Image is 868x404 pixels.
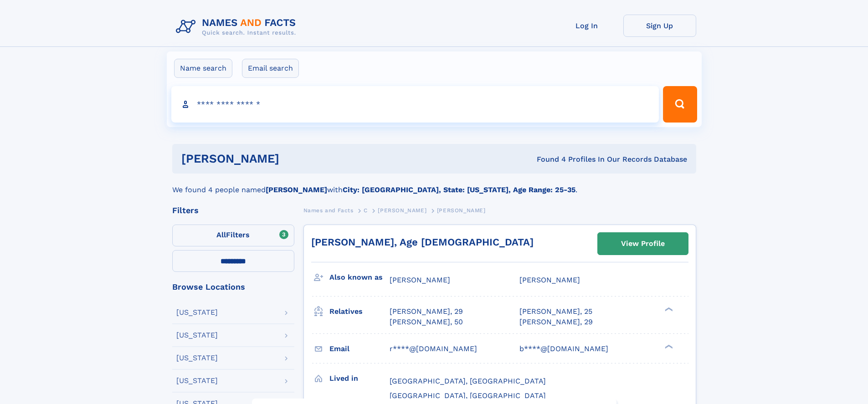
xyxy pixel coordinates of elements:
label: Filters [172,225,294,246]
a: C [364,205,368,216]
label: Name search [174,59,232,78]
a: View Profile [598,233,688,255]
a: [PERSON_NAME] [378,205,426,216]
a: [PERSON_NAME], Age [DEMOGRAPHIC_DATA] [311,236,534,248]
span: [PERSON_NAME] [437,207,486,214]
b: [PERSON_NAME] [266,185,327,194]
b: City: [GEOGRAPHIC_DATA], State: [US_STATE], Age Range: 25-35 [343,185,575,194]
h3: Email [329,341,390,357]
span: [GEOGRAPHIC_DATA], [GEOGRAPHIC_DATA] [390,377,546,385]
h3: Also known as [329,270,390,285]
div: Filters [172,206,294,215]
div: ❯ [663,307,673,312]
div: [US_STATE] [176,332,218,339]
div: [US_STATE] [176,377,218,384]
a: Names and Facts [303,205,354,216]
h1: [PERSON_NAME] [181,153,408,164]
span: [PERSON_NAME] [390,276,450,284]
input: search input [171,86,659,123]
div: View Profile [621,233,665,254]
a: [PERSON_NAME], 29 [519,317,593,327]
a: [PERSON_NAME], 29 [390,307,463,317]
a: [PERSON_NAME], 25 [519,307,592,317]
h3: Relatives [329,304,390,319]
button: Search Button [663,86,697,123]
h3: Lived in [329,371,390,386]
div: Browse Locations [172,283,294,291]
a: [PERSON_NAME], 50 [390,317,463,327]
a: Log In [550,15,623,37]
div: ❯ [663,343,673,349]
div: [US_STATE] [176,309,218,316]
label: Email search [242,59,299,78]
a: Sign Up [623,15,696,37]
div: [US_STATE] [176,354,218,362]
span: [GEOGRAPHIC_DATA], [GEOGRAPHIC_DATA] [390,391,546,400]
div: We found 4 people named with . [172,174,696,195]
span: [PERSON_NAME] [519,276,580,284]
span: [PERSON_NAME] [378,207,426,214]
span: All [216,230,226,239]
span: C [364,207,368,214]
div: Found 4 Profiles In Our Records Database [408,154,687,164]
img: Logo Names and Facts [172,15,303,39]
